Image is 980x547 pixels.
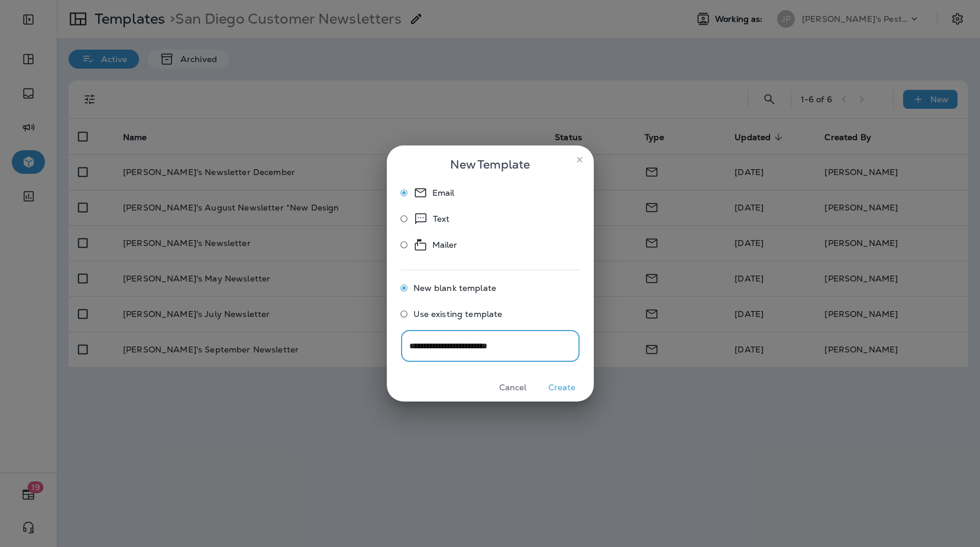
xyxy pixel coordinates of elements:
p: Email [432,186,455,200]
button: Create [540,378,584,397]
span: New Template [450,155,530,174]
p: Text [433,212,450,226]
span: Use existing template [413,309,503,319]
span: New blank template [413,283,497,293]
button: Cancel [491,378,535,397]
button: close [570,150,589,169]
p: Mailer [432,238,458,252]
